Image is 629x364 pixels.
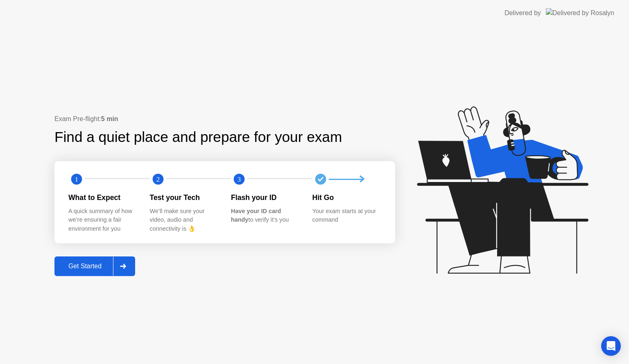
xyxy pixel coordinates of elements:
div: Open Intercom Messenger [601,336,621,356]
text: 3 [238,175,241,183]
div: Get Started [57,263,113,270]
button: Get Started [54,256,135,276]
div: Find a quiet place and prepare for your exam [54,126,343,148]
div: Hit Go [312,192,381,203]
img: Delivered by Rosalyn [546,8,614,18]
text: 2 [156,175,159,183]
b: 5 min [101,115,118,122]
div: Delivered by [505,8,541,18]
div: What to Expect [68,192,137,203]
div: Flash your ID [231,192,299,203]
div: Your exam starts at your command [312,207,381,225]
div: Test your Tech [150,192,218,203]
div: A quick summary of how we’re ensuring a fair environment for you [68,207,137,234]
div: We’ll make sure your video, audio and connectivity is 👌 [150,207,218,234]
div: Exam Pre-flight: [54,114,395,124]
text: 1 [75,175,78,183]
div: to verify it’s you [231,207,299,225]
b: Have your ID card handy [231,208,281,223]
